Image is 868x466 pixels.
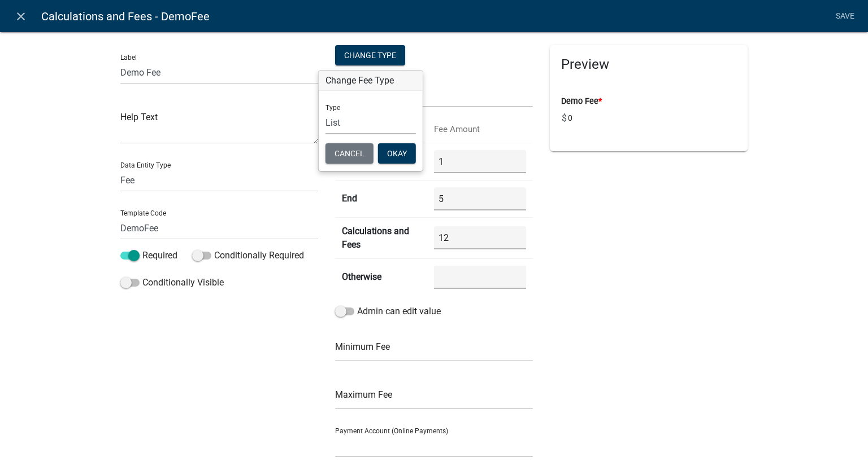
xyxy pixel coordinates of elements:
[41,5,210,28] span: Calculations and Fees - DemoFee
[831,6,859,27] a: Save
[335,45,405,65] div: Change Type
[120,249,177,262] label: Required
[325,143,374,164] button: Cancel
[335,258,427,296] th: Otherwise
[335,305,441,318] label: Admin can edit value
[427,116,533,143] th: Fee Amount
[561,56,736,73] h5: Preview
[192,249,304,262] label: Conditionally Required
[14,10,28,23] i: close
[335,180,427,217] th: End
[120,276,224,289] label: Conditionally Visible
[319,71,423,91] h3: Change Fee Type
[561,98,602,105] label: Demo Fee
[335,217,427,258] th: Calculations and Fees
[561,107,567,130] span: $
[378,143,416,164] button: Okay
